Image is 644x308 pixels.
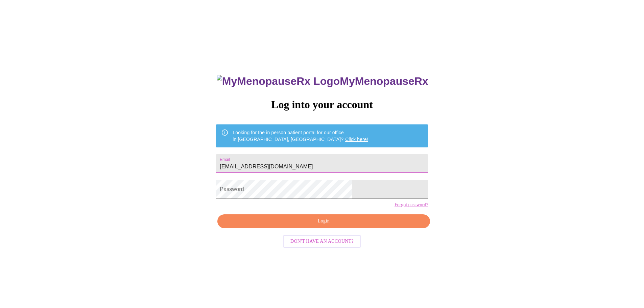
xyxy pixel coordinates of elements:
[217,214,430,228] button: Login
[217,75,340,88] img: MyMenopauseRx Logo
[225,217,422,226] span: Login
[395,202,428,208] a: Forgot password?
[281,238,363,244] a: Don't have an account?
[216,98,428,111] h3: Log into your account
[233,126,368,145] div: Looking for the in person patient portal for our office in [GEOGRAPHIC_DATA], [GEOGRAPHIC_DATA]?
[290,237,354,246] span: Don't have an account?
[283,235,361,248] button: Don't have an account?
[217,75,428,88] h3: MyMenopauseRx
[345,137,368,142] a: Click here!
